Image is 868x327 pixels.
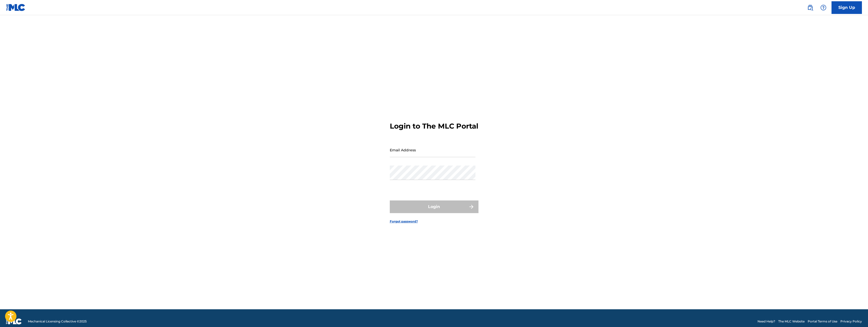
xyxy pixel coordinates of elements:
a: Privacy Policy [840,319,862,324]
img: search [807,5,813,11]
div: Widget de chat [843,303,868,327]
iframe: Chat Widget [843,303,868,327]
a: Forgot password? [390,219,418,224]
img: MLC Logo [6,4,26,11]
a: Public Search [805,3,815,13]
a: Sign Up [832,1,862,14]
div: Help [818,3,828,13]
a: Portal Terms of Use [808,319,837,324]
a: The MLC Website [778,319,805,324]
h3: Login to The MLC Portal [390,122,478,131]
a: Need Help? [758,319,775,324]
img: logo [6,318,22,324]
span: Mechanical Licensing Collective © 2025 [28,319,87,324]
img: help [820,5,826,11]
